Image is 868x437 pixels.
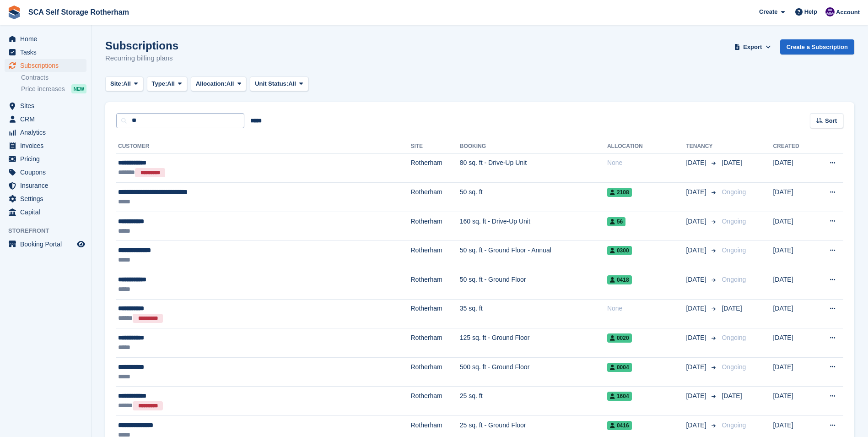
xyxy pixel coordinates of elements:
[607,217,625,226] span: 56
[773,241,814,270] td: [DATE]
[722,218,746,225] span: Ongoing
[410,270,459,300] td: Rotherham
[825,7,835,16] img: Kelly Neesham
[607,304,686,313] div: None
[20,33,75,45] span: Home
[255,79,288,88] span: Unit Status:
[226,79,234,88] span: All
[75,239,86,250] a: Preview store
[607,188,632,197] span: 2108
[722,159,742,166] span: [DATE]
[722,363,746,371] span: Ongoing
[5,206,86,218] a: menu
[20,238,75,251] span: Booking Portal
[21,84,86,94] a: Price increases NEW
[20,179,75,192] span: Insurance
[722,188,746,196] span: Ongoing
[722,392,742,399] span: [DATE]
[607,139,686,154] th: Allocation
[773,139,814,154] th: Created
[410,241,459,270] td: Rotherham
[780,39,854,55] a: Create a Subscription
[5,113,86,126] a: menu
[105,39,178,52] h1: Subscriptions
[686,158,708,168] span: [DATE]
[410,387,459,416] td: Rotherham
[410,139,459,154] th: Site
[743,43,762,52] span: Export
[722,246,746,254] span: Ongoing
[686,304,708,313] span: [DATE]
[110,79,123,88] span: Site:
[460,328,607,358] td: 125 sq. ft - Ground Floor
[686,246,708,255] span: [DATE]
[607,363,632,372] span: 0004
[5,153,86,165] a: menu
[288,79,296,88] span: All
[5,126,86,139] a: menu
[607,275,632,284] span: 0418
[460,241,607,270] td: 50 sq. ft - Ground Floor - Annual
[460,139,607,154] th: Booking
[410,328,459,358] td: Rotherham
[410,299,459,328] td: Rotherham
[5,59,86,72] a: menu
[607,246,632,255] span: 0300
[410,212,459,241] td: Rotherham
[773,183,814,212] td: [DATE]
[460,270,607,300] td: 50 sq. ft - Ground Floor
[825,116,837,126] span: Sort
[722,421,746,429] span: Ongoing
[5,33,86,45] a: menu
[152,79,167,88] span: Type:
[607,333,632,343] span: 0020
[686,187,708,197] span: [DATE]
[196,79,226,88] span: Allocation:
[686,391,708,401] span: [DATE]
[686,139,718,154] th: Tenancy
[773,328,814,358] td: [DATE]
[460,153,607,183] td: 80 sq. ft - Drive-Up Unit
[8,226,91,235] span: Storefront
[836,8,860,17] span: Account
[20,46,75,59] span: Tasks
[686,217,708,226] span: [DATE]
[722,305,742,312] span: [DATE]
[123,79,131,88] span: All
[607,421,632,430] span: 0416
[21,85,65,93] span: Price increases
[686,362,708,372] span: [DATE]
[167,79,175,88] span: All
[5,192,86,205] a: menu
[5,139,86,152] a: menu
[20,59,75,72] span: Subscriptions
[773,387,814,416] td: [DATE]
[5,179,86,192] a: menu
[410,357,459,387] td: Rotherham
[773,299,814,328] td: [DATE]
[773,270,814,300] td: [DATE]
[773,357,814,387] td: [DATE]
[5,99,86,112] a: menu
[759,7,777,16] span: Create
[7,5,21,19] img: stora-icon-8386f47178a22dfd0bd8f6a31ec36ba5ce8667c1dd55bd0f319d3a0aa187defe.svg
[686,275,708,284] span: [DATE]
[20,139,75,152] span: Invoices
[191,76,247,92] button: Allocation: All
[116,139,410,154] th: Customer
[722,276,746,283] span: Ongoing
[105,76,143,92] button: Site: All
[410,153,459,183] td: Rotherham
[460,299,607,328] td: 35 sq. ft
[147,76,187,92] button: Type: All
[607,392,632,401] span: 1604
[71,84,86,93] div: NEW
[25,5,133,20] a: SCA Self Storage Rotherham
[21,73,86,82] a: Contracts
[20,192,75,205] span: Settings
[5,46,86,59] a: menu
[250,76,308,92] button: Unit Status: All
[5,238,86,251] a: menu
[20,206,75,218] span: Capital
[20,153,75,165] span: Pricing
